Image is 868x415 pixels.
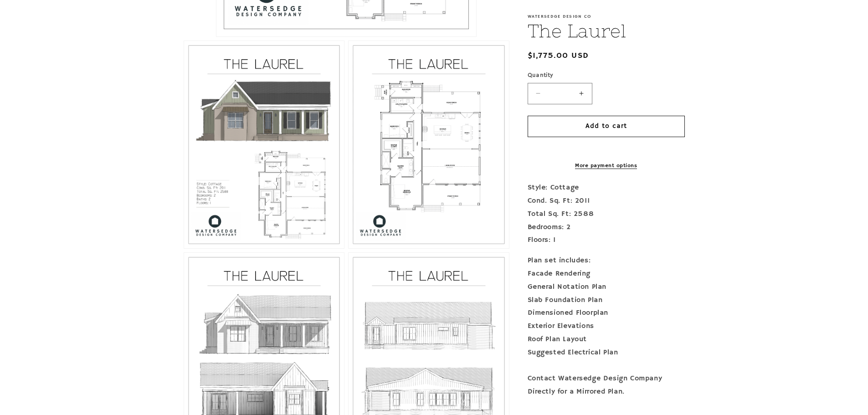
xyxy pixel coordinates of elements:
[528,50,589,62] span: $1,775.00 USD
[528,307,685,320] div: Dimensioned Floorplan
[528,346,685,359] div: Suggested Electrical Plan
[528,294,685,307] div: Slab Foundation Plan
[528,267,685,281] div: Facade Rendering
[528,71,685,80] label: Quantity
[528,116,685,137] button: Add to cart
[528,181,685,247] p: Style: Cottage Cond. Sq. Ft: 2011 Total Sq. Ft: 2588 Bedrooms: 2 Floors: 1
[528,333,685,346] div: Roof Plan Layout
[528,320,685,333] div: Exterior Elevations
[528,162,685,170] a: More payment options
[528,281,685,294] div: General Notation Plan
[528,14,685,19] p: Watersedge Design Co
[528,254,685,267] div: Plan set includes:
[528,19,685,43] h1: The Laurel
[528,372,685,399] div: Contact Watersedge Design Company Directly for a Mirrored Plan.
